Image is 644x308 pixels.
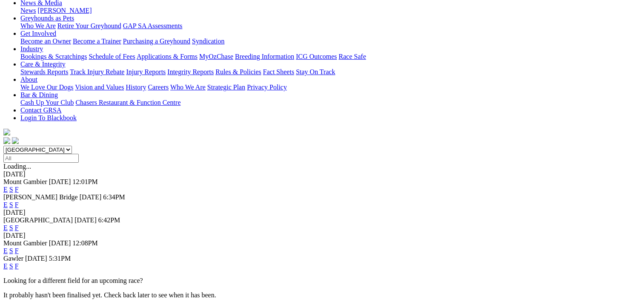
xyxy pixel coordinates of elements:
a: E [3,262,8,270]
a: S [9,262,13,270]
a: Chasers Restaurant & Function Centre [75,99,180,106]
span: Gawler [3,255,23,262]
a: Login To Blackbook [20,114,77,121]
span: [DATE] [25,255,47,262]
a: About [20,76,37,83]
a: GAP SA Assessments [123,22,183,29]
div: Greyhounds as Pets [20,22,641,30]
a: Fact Sheets [263,68,294,75]
div: News & Media [20,7,641,14]
a: History [126,83,146,91]
a: F [15,262,19,270]
a: F [15,247,19,254]
a: MyOzChase [199,53,233,60]
span: [DATE] [49,178,71,185]
a: Breeding Information [235,53,294,60]
span: [DATE] [74,216,97,224]
div: Bar & Dining [20,99,641,107]
a: Who We Are [20,22,56,29]
a: S [9,224,13,231]
div: [DATE] [3,170,641,178]
a: F [15,224,19,231]
a: Stay On Track [296,68,335,75]
span: [DATE] [80,193,102,201]
div: About [20,83,641,91]
a: Purchasing a Greyhound [123,37,190,45]
div: Get Involved [20,37,641,45]
a: Cash Up Your Club [20,99,74,106]
a: Stewards Reports [20,68,68,75]
span: 5:31PM [49,255,71,262]
a: Get Involved [20,30,56,37]
a: Integrity Reports [167,68,214,75]
span: [GEOGRAPHIC_DATA] [3,216,73,224]
div: Care & Integrity [20,68,641,76]
a: Schedule of Fees [89,53,135,60]
img: twitter.svg [12,137,19,144]
a: Track Injury Rebate [70,68,124,75]
div: Industry [20,53,641,60]
a: E [3,201,8,208]
a: Rules & Policies [215,68,261,75]
span: Mount Gambier [3,178,47,185]
span: Loading... [3,163,31,170]
a: Privacy Policy [247,83,287,91]
a: Syndication [192,37,224,45]
span: [PERSON_NAME] Bridge [3,193,78,201]
a: S [9,201,13,208]
a: We Love Our Dogs [20,83,73,91]
span: 6:34PM [103,193,125,201]
span: Mount Gambier [3,239,47,247]
img: facebook.svg [3,137,10,144]
span: [DATE] [49,239,71,247]
a: S [9,247,13,254]
a: Retire Your Greyhound [57,22,121,29]
a: Bookings & Scratchings [20,53,87,60]
div: [DATE] [3,209,641,216]
a: Strategic Plan [207,83,245,91]
a: E [3,247,8,254]
a: ICG Outcomes [296,53,337,60]
partial: It probably hasn't been finalised yet. Check back later to see when it has been. [3,291,216,299]
a: Careers [148,83,169,91]
a: News [20,7,36,14]
span: 12:08PM [72,239,98,247]
a: Become a Trainer [73,37,121,45]
a: Who We Are [170,83,206,91]
a: F [15,186,19,193]
a: Injury Reports [126,68,166,75]
a: Care & Integrity [20,60,66,68]
div: [DATE] [3,232,641,239]
a: Contact GRSA [20,107,61,114]
a: F [15,201,19,208]
a: Race Safe [338,53,366,60]
a: E [3,224,8,231]
img: logo-grsa-white.png [3,129,10,135]
a: Greyhounds as Pets [20,14,74,22]
a: [PERSON_NAME] [37,7,92,14]
a: E [3,186,8,193]
a: S [9,186,13,193]
a: Become an Owner [20,37,71,45]
input: Select date [3,154,79,163]
p: Looking for a different field for an upcoming race? [3,277,641,285]
a: Bar & Dining [20,91,58,98]
a: Applications & Forms [137,53,197,60]
span: 6:42PM [98,216,120,224]
a: Vision and Values [75,83,124,91]
span: 12:01PM [72,178,98,185]
a: Industry [20,45,43,52]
